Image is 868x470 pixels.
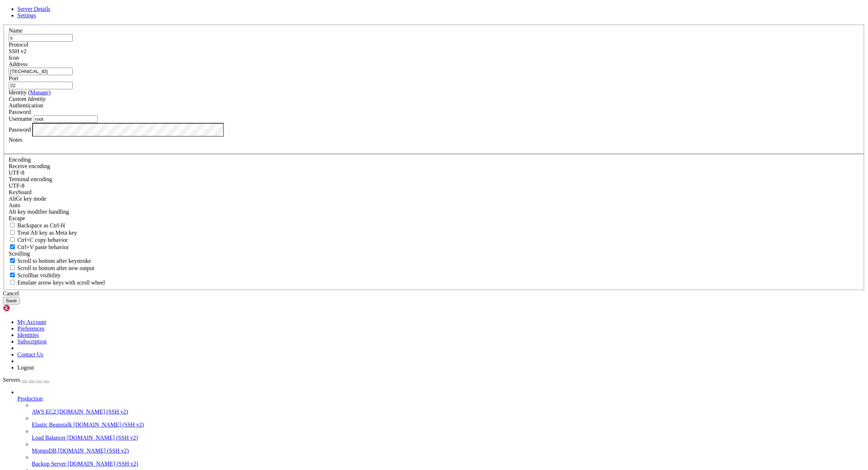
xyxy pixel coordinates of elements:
a: Settings [17,12,36,18]
div: UTF-8 [9,183,859,189]
span: MongoDB [32,448,56,454]
label: Protocol [9,42,28,48]
li: MongoDB [DOMAIN_NAME] (SSH v2) [32,441,865,454]
label: Authentication [9,102,43,108]
span: Scrollbar visibility [17,272,61,278]
label: The vertical scrollbar mode. [9,272,61,278]
li: Backup Server [DOMAIN_NAME] (SSH v2) [32,454,865,467]
span: Backspace as Ctrl-H [17,222,65,228]
span: Servers [3,377,20,383]
button: Save [3,297,20,304]
span: Emulate arrow keys with scroll wheel [17,279,105,286]
label: Encoding [9,157,31,163]
span: [DOMAIN_NAME] (SSH v2) [58,409,128,415]
input: Ctrl+C copy behavior [10,237,15,242]
input: Scroll to bottom after keystroke [10,258,15,263]
i: Custom Identity [9,96,46,102]
label: Icon [9,55,19,61]
span: ( ) [28,89,51,95]
label: Notes [9,137,22,143]
input: Backspace as Ctrl-H [10,223,15,227]
span: UTF-8 [9,170,25,176]
a: Server Details [17,6,50,12]
a: Preferences [17,325,44,332]
a: Contact Us [17,351,43,358]
input: Treat Alt key as Meta key [10,230,15,235]
a: Servers [3,377,49,383]
input: Emulate arrow keys with scroll wheel [10,280,15,285]
span: Production [17,396,43,402]
a: MongoDB [DOMAIN_NAME] (SSH v2) [32,448,865,454]
div: UTF-8 [9,170,859,176]
label: Name [9,27,22,34]
li: Elastic Beanstalk [DOMAIN_NAME] (SSH v2) [32,415,865,428]
span: [DOMAIN_NAME] (SSH v2) [73,422,144,428]
span: Auto [9,202,20,208]
a: Production [17,396,865,402]
a: Load Balancer [DOMAIN_NAME] (SSH v2) [32,435,865,441]
label: Keyboard [9,189,31,195]
input: Scroll to bottom after new output [10,265,15,270]
label: When using the alternative screen buffer, and DECCKM (Application Cursor Keys) is active, mouse w... [9,279,105,286]
span: Scroll to bottom after keystroke [17,258,91,264]
label: The default terminal encoding. ISO-2022 enables character map translations (like graphics maps). ... [9,176,52,182]
label: Identity [9,89,51,95]
input: Scrollbar visibility [10,273,15,277]
input: Host Name or IP [9,68,73,75]
div: Escape [9,215,859,222]
span: [DOMAIN_NAME] (SSH v2) [58,448,129,454]
label: Scroll to bottom after new output. [9,265,94,271]
span: SSH v2 [9,48,26,54]
span: Escape [9,215,25,221]
span: AWS EC2 [32,409,56,415]
label: Scrolling [9,251,30,257]
label: Set the expected encoding for data received from the host. If the encodings do not match, visual ... [9,196,46,202]
a: Backup Server [DOMAIN_NAME] (SSH v2) [32,461,865,467]
a: Identities [17,332,39,338]
label: Whether to scroll to the bottom on any keystroke. [9,258,91,264]
a: My Account [17,319,46,325]
input: Server Name [9,34,73,42]
span: Password [9,109,31,115]
span: Treat Alt key as Meta key [17,230,77,236]
span: [DOMAIN_NAME] (SSH v2) [68,461,139,467]
span: Load Balancer [32,435,66,441]
a: Logout [17,364,34,371]
label: Whether the Alt key acts as a Meta key or as a distinct Alt key. [9,230,77,236]
label: Address [9,61,27,67]
span: Elastic Beanstalk [32,422,72,428]
label: If true, the backspace should send BS ('\x08', aka ^H). Otherwise the backspace key should send '... [9,222,65,228]
span: Ctrl+C copy behavior [17,237,68,243]
span: UTF-8 [9,183,25,189]
label: Password [9,126,31,132]
div: Cancel [3,290,865,297]
a: Subscription [17,338,47,345]
li: Load Balancer [DOMAIN_NAME] (SSH v2) [32,428,865,441]
label: Ctrl+V pastes if true, sends ^V to host if false. Ctrl+Shift+V sends ^V to host if true, pastes i... [9,244,69,250]
div: Password [9,109,859,115]
input: Ctrl+V paste behavior [10,244,15,249]
li: AWS EC2 [DOMAIN_NAME] (SSH v2) [32,402,865,415]
img: Shellngn [3,304,44,312]
span: Ctrl+V paste behavior [17,244,69,250]
a: Elastic Beanstalk [DOMAIN_NAME] (SSH v2) [32,422,865,428]
label: Set the expected encoding for data received from the host. If the encodings do not match, visual ... [9,163,50,169]
div: Custom Identity [9,96,859,102]
div: Auto [9,202,859,209]
span: Scroll to bottom after new output [17,265,94,271]
a: AWS EC2 [DOMAIN_NAME] (SSH v2) [32,409,865,415]
label: Port [9,75,18,81]
a: Manage [30,89,49,95]
input: Login Username [34,115,98,123]
label: Username [9,116,32,122]
label: Controls how the Alt key is handled. Escape: Send an ESC prefix. 8-Bit: Add 128 to the typed char... [9,209,69,215]
span: Backup Server [32,461,66,467]
label: Ctrl-C copies if true, send ^C to host if false. Ctrl-Shift-C sends ^C to host if true, copies if... [9,237,68,243]
input: Port Number [9,82,73,89]
span: [DOMAIN_NAME] (SSH v2) [67,435,138,441]
div: SSH v2 [9,48,859,55]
